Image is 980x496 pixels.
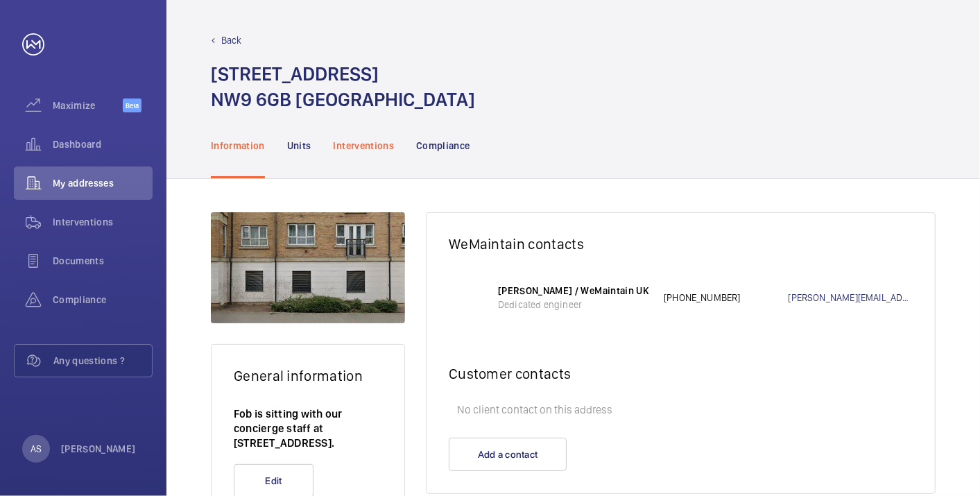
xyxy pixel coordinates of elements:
span: Any questions ? [53,354,152,368]
p: AS [31,442,42,456]
p: Information [211,139,265,153]
p: Compliance [416,139,470,153]
p: Back [221,33,242,47]
span: Compliance [53,293,153,307]
p: [PHONE_NUMBER] [664,291,788,305]
p: Interventions [334,139,395,153]
h2: General information [234,367,382,384]
p: [PERSON_NAME] / WeMaintain UK [498,284,650,298]
p: [PERSON_NAME] [61,442,136,456]
button: Add a contact [449,438,567,471]
span: Beta [123,99,141,112]
span: Interventions [53,215,153,229]
h2: WeMaintain contacts [449,235,913,253]
span: My addresses [53,176,153,190]
p: Fob is sitting with our concierge staff at [STREET_ADDRESS]. [234,407,382,450]
p: Dedicated engineer [498,298,650,311]
span: Documents [53,254,153,268]
a: [PERSON_NAME][EMAIL_ADDRESS][DOMAIN_NAME] [789,291,913,305]
p: Units [287,139,311,153]
span: Maximize [53,99,123,112]
h2: Customer contacts [449,365,913,382]
h1: [STREET_ADDRESS] NW9 6GB [GEOGRAPHIC_DATA] [211,61,475,112]
p: No client contact on this address [449,396,913,424]
span: Dashboard [53,137,153,151]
